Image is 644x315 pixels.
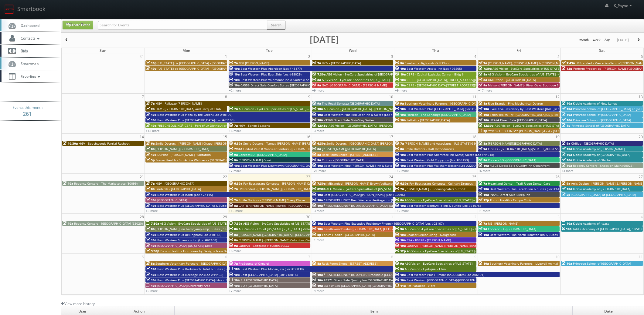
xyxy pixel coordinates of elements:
[239,123,270,128] span: HGV - Tahoe Seasons
[146,203,156,208] span: 10a
[146,187,155,191] span: 8a
[395,141,404,146] span: 7a
[488,227,536,231] span: Concept3D - [GEOGRAPHIC_DATA]
[479,141,487,146] span: 8a
[229,187,238,191] span: 7a
[405,147,454,151] span: Smile Doctors - Hall Orthodontics
[479,187,489,191] span: 10a
[312,209,324,213] a: +3 more
[405,61,448,65] span: Eva-Last - Highlands Golf Club
[229,243,238,248] span: 9a
[488,221,518,226] span: MSI [PERSON_NAME]
[229,107,238,111] span: 7a
[407,152,494,157] span: Best Western Plus Shamrock Inn &amp; Suites (Loc #44518)
[490,198,532,202] span: Forum Health - Tampa Clinic
[395,238,406,242] span: 10a
[156,158,240,162] span: Forum Health - Pro Active Wellness - [GEOGRAPHIC_DATA]
[479,112,489,117] span: 10a
[479,66,492,71] span: 7:30a
[146,112,156,117] span: 10a
[405,141,500,146] span: [PERSON_NAME] and Associates - [US_STATE][GEOGRAPHIC_DATA]
[146,152,156,157] span: 10a
[312,107,323,111] span: 10a
[479,198,489,202] span: 12p
[577,36,591,44] button: month
[562,163,572,168] span: 10a
[267,21,285,30] button: Search
[322,147,376,151] span: [PERSON_NAME][GEOGRAPHIC_DATA]
[239,243,289,248] span: Landrys - Saltgrass Houston SGGG
[312,238,324,242] a: +1 more
[488,78,536,82] span: UMI Stone - [GEOGRAPHIC_DATA]
[229,78,240,82] span: 10a
[229,227,238,231] span: 8a
[229,221,242,226] span: 7:30a
[324,107,428,111] span: AEG Vision - [GEOGRAPHIC_DATA] - [PERSON_NAME][GEOGRAPHIC_DATA]
[229,158,238,162] span: 9a
[312,181,325,186] span: 7:30a
[326,187,425,191] span: AEG Vision - EyeCare Specialties of [US_STATE] - A1A Family EyeCare
[240,66,302,71] span: Best Western Plus Aberdeen (Loc #48177)
[614,3,634,8] span: K_Payne
[395,66,406,71] span: 10a
[407,78,504,82] span: CBRE - [GEOGRAPHIC_DATA][STREET_ADDRESS][GEOGRAPHIC_DATA]
[312,163,323,168] span: 10a
[407,238,451,242] span: ESA - #9378 - [PERSON_NAME]
[562,227,571,231] span: 10a
[573,112,631,117] span: Primrose School of [GEOGRAPHIC_DATA]
[407,163,478,168] span: Best Western Plus Waltham Boston (Loc #22009)
[395,158,406,162] span: 10a
[312,61,321,65] span: 7a
[561,169,574,173] a: +3 more
[490,107,574,111] span: Executive Residency by Best Western [DATE] (Loc #44764)
[240,163,334,168] span: Best Western Plus Downtown [GEOGRAPHIC_DATA] (Loc #48199)
[155,101,202,106] span: HGV - Pallazzo [PERSON_NAME]
[312,83,321,87] span: 9a
[407,112,471,117] span: Horizon - The Landings [GEOGRAPHIC_DATA]
[312,203,323,208] span: 10a
[573,158,611,162] span: Kiddie Academy of Olathe
[243,181,349,186] span: Fox Restaurant Concepts - [PERSON_NAME] Cocina - [GEOGRAPHIC_DATA]
[324,221,444,226] span: Best Western Plus Executive Residency Phoenix [GEOGRAPHIC_DATA] (Loc #03167)
[407,83,504,87] span: CBRE - [GEOGRAPHIC_DATA][STREET_ADDRESS][GEOGRAPHIC_DATA]
[324,227,413,231] span: Candlewood Suites [GEOGRAPHIC_DATA] [GEOGRAPHIC_DATA]
[229,209,243,213] a: +15 more
[571,141,614,146] span: Cirillas - [GEOGRAPHIC_DATA]
[229,61,238,65] span: 7a
[395,72,406,76] span: 10a
[146,181,155,186] span: 7a
[155,261,231,266] span: Southern Veterinary Partners - [GEOGRAPHIC_DATA]
[488,83,577,87] span: Maison [PERSON_NAME] - River Oaks Boutique Second Shoot
[239,152,287,157] span: Concept3D - [GEOGRAPHIC_DATA]
[479,221,487,226] span: 7a
[395,107,406,111] span: 10a
[229,163,240,168] span: 10a
[229,123,238,128] span: 7a
[5,5,14,14] img: smartbook-logo.png
[395,118,406,122] span: 10a
[158,66,241,71] span: [US_STATE] de [GEOGRAPHIC_DATA] - [GEOGRAPHIC_DATA]
[488,101,543,106] span: Rise Brands - Pins Mechanical Dayton
[157,203,247,208] span: Best Western Plus [GEOGRAPHIC_DATA] & Suites (Loc #61086)
[146,198,156,202] span: 10a
[479,61,487,65] span: 7a
[488,141,542,146] span: [PERSON_NAME][GEOGRAPHIC_DATA]
[479,72,487,76] span: 8a
[312,261,321,266] span: 8a
[324,112,403,117] span: Best Western Plus Red Deer Inn & Suites (Loc #61062)
[407,233,456,237] span: Charter Senior Living - Naugatuck
[158,61,241,65] span: [US_STATE] de [GEOGRAPHIC_DATA] - [GEOGRAPHIC_DATA]
[395,198,404,202] span: 8a
[312,152,321,157] span: 8a
[155,187,201,191] span: Firebirds - [GEOGRAPHIC_DATA]
[146,261,155,266] span: 8a
[312,141,325,146] span: 6:30a
[573,118,631,122] span: Primrose School of [GEOGRAPHIC_DATA]
[479,129,487,133] span: 3p
[591,36,603,44] button: week
[146,238,156,242] span: 10a
[573,101,617,106] span: Kiddie Academy of New Lenox
[395,61,404,65] span: 9a
[573,187,630,191] span: Kiddie Academy of [GEOGRAPHIC_DATA]
[562,66,572,71] span: 12p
